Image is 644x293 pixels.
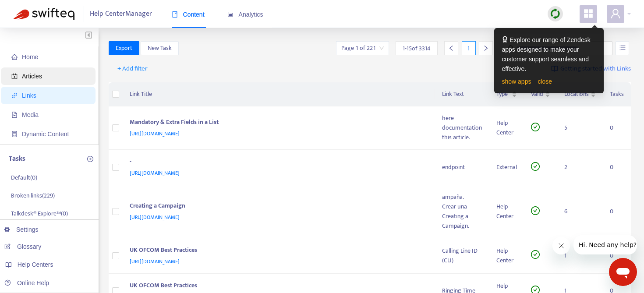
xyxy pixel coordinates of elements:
[442,113,482,123] div: here
[557,82,603,106] th: Locations
[130,129,180,138] span: [URL][DOMAIN_NAME]
[130,213,180,222] span: [URL][DOMAIN_NAME]
[616,41,629,55] button: unordered-list
[531,250,540,259] span: check-circle
[583,8,594,19] span: appstore
[13,8,74,20] img: Swifteq
[552,237,570,254] iframe: Close message
[496,89,510,99] span: Type
[557,150,603,185] td: 2
[603,82,631,106] th: Tasks
[11,54,18,60] span: home
[130,281,425,292] div: UK OFCOM Best Practices
[227,11,263,18] span: Analytics
[11,92,18,99] span: link
[531,162,540,171] span: check-circle
[130,117,425,129] div: Mandatory & Extra Fields in a List
[4,243,41,250] a: Glossary
[123,82,435,106] th: Link Title
[227,11,234,18] span: area-chart
[403,44,431,53] span: 1 - 15 of 3314
[442,192,482,202] div: ampaña.
[442,123,482,133] div: documentation
[90,6,152,22] span: Help Center Manager
[557,238,603,274] td: 1
[442,162,482,172] div: endpoint
[130,201,425,212] div: Creating a Campaign
[18,261,53,268] span: Help Centers
[489,82,524,106] th: Type
[442,246,482,265] div: Calling Line ID (CLI)
[11,73,18,79] span: account-book
[603,238,631,274] td: 0
[483,45,489,51] span: right
[148,43,172,53] span: New Task
[87,156,93,162] span: plus-circle
[557,106,603,150] td: 5
[524,82,557,106] th: Valid
[172,11,205,18] span: Content
[111,62,154,76] button: + Add filter
[531,89,543,99] span: Valid
[603,185,631,238] td: 0
[435,82,489,106] th: Link Text
[22,92,36,99] span: Links
[442,202,482,212] div: Crear una
[22,111,39,118] span: Media
[496,202,517,221] div: Help Center
[4,226,39,233] a: Settings
[531,123,540,131] span: check-circle
[603,150,631,185] td: 0
[11,191,55,200] p: Broken links ( 229 )
[557,185,603,238] td: 6
[573,235,637,254] iframe: Message from company
[22,53,38,60] span: Home
[502,78,531,85] a: show apps
[130,257,180,266] span: [URL][DOMAIN_NAME]
[11,209,68,218] p: Talkdesk® Explore™ ( 0 )
[116,43,132,53] span: Export
[496,162,517,172] div: External
[11,131,18,137] span: container
[109,41,139,55] button: Export
[448,45,454,51] span: left
[172,11,178,18] span: book
[442,212,482,231] div: Creating a Campaign.
[550,8,561,19] img: sync.dc5367851b00ba804db3.png
[11,112,18,118] span: file-image
[496,118,517,138] div: Help Center
[603,106,631,150] td: 0
[538,78,552,85] a: close
[609,258,637,286] iframe: Button to launch messaging window
[531,206,540,215] span: check-circle
[22,131,69,138] span: Dynamic Content
[619,45,626,51] span: unordered-list
[4,279,49,286] a: Online Help
[564,89,589,99] span: Locations
[22,73,42,80] span: Articles
[442,133,482,142] div: this article.
[11,173,37,182] p: Default ( 0 )
[610,8,621,19] span: user
[496,246,517,265] div: Help Center
[130,245,425,257] div: UK OFCOM Best Practices
[141,41,179,55] button: New Task
[462,41,476,55] div: 1
[9,154,25,164] p: Tasks
[130,157,425,168] div: -
[130,169,180,177] span: [URL][DOMAIN_NAME]
[502,35,596,74] div: Explore our range of Zendesk apps designed to make your customer support seamless and effective.
[117,64,148,74] span: + Add filter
